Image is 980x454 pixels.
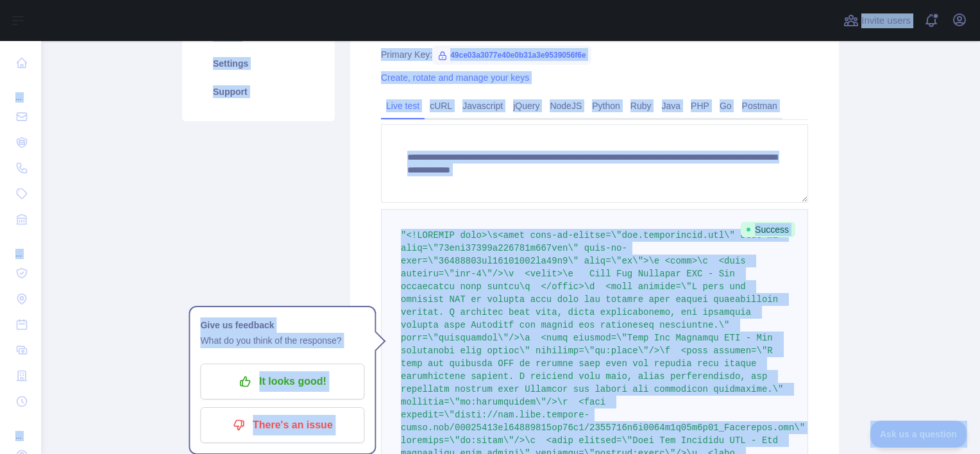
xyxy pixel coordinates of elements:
[432,46,591,65] span: 49ce03a3077e40e0b31a3e9539056f6e
[657,96,686,116] a: Java
[686,96,714,116] a: PHP
[457,96,508,116] a: Javascript
[741,222,795,237] span: Success
[870,421,967,448] iframe: Toggle Customer Support
[425,96,457,116] a: cURL
[10,233,31,259] div: ...
[625,96,657,116] a: Ruby
[841,10,913,31] button: Invite users
[200,317,364,333] h1: Give us feedback
[381,72,529,83] a: Create, rotate and manage your keys
[200,364,364,399] button: It looks good!
[587,96,625,116] a: Python
[381,96,425,116] a: Live test
[10,416,31,441] div: ...
[200,333,364,348] p: What do you think of the response?
[210,414,355,436] p: There's an issue
[714,96,737,116] a: Go
[861,13,911,28] span: Invite users
[545,96,587,116] a: NodeJS
[381,48,808,61] div: Primary Key:
[210,371,355,392] p: It looks good!
[198,78,319,106] a: Support
[10,77,31,103] div: ...
[200,407,364,443] button: There's an issue
[508,96,545,116] a: jQuery
[737,96,782,116] a: Postman
[198,49,319,78] a: Settings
